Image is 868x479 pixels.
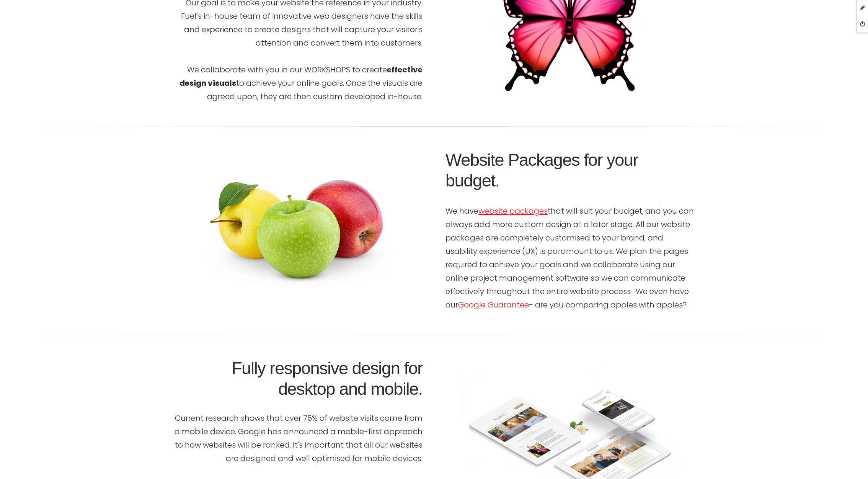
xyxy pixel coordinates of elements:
[179,64,423,88] strong: effective design visuals
[458,299,529,310] a: Google Guarantee
[478,206,548,216] a: website packages
[202,167,394,294] img: website packages Auckland
[174,358,423,399] h2: Fully responsive design for desktop and mobile.
[445,204,694,312] p: We have that will suit your budget, and you can always add more custom design at a later stage. A...
[174,412,423,465] p: Current research shows that over 75% of website visits come from a mobile device. Google has anno...
[174,63,423,103] p: We collaborate with you in our WORKSHOPS to create to achieve your online goals. Once the visuals...
[445,150,694,191] h2: Website Packages for your budget.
